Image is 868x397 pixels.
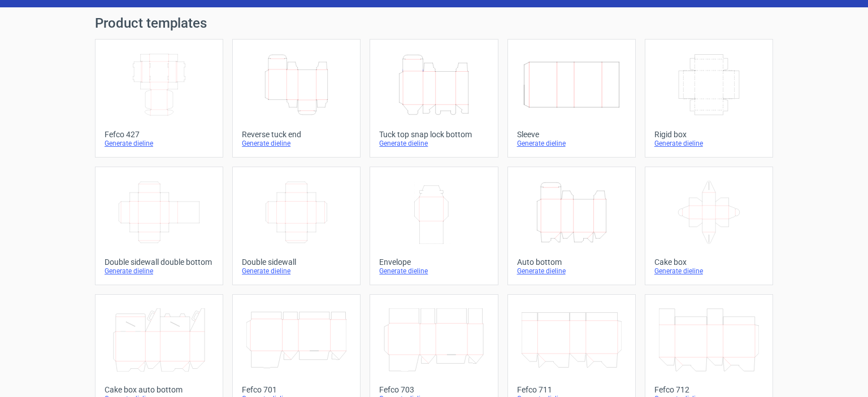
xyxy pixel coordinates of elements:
a: Rigid boxGenerate dieline [645,39,773,158]
div: Envelope [379,258,488,267]
div: Reverse tuck end [242,130,351,139]
div: Fefco 711 [517,385,626,394]
div: Double sidewall double bottom [105,258,214,267]
div: Fefco 703 [379,385,488,394]
div: Generate dieline [654,267,763,276]
div: Tuck top snap lock bottom [379,130,488,139]
div: Rigid box [654,130,763,139]
div: Cake box auto bottom [105,385,214,394]
a: Tuck top snap lock bottomGenerate dieline [370,39,498,158]
div: Cake box [654,258,763,267]
a: EnvelopeGenerate dieline [370,167,498,285]
div: Generate dieline [654,139,763,148]
h1: Product templates [95,16,773,30]
div: Generate dieline [105,267,214,276]
div: Generate dieline [242,139,351,148]
div: Sleeve [517,130,626,139]
a: Cake boxGenerate dieline [645,167,773,285]
div: Auto bottom [517,258,626,267]
a: Double sidewallGenerate dieline [232,167,361,285]
div: Generate dieline [517,139,626,148]
div: Generate dieline [379,267,488,276]
a: Fefco 427Generate dieline [95,39,223,158]
div: Fefco 701 [242,385,351,394]
div: Generate dieline [379,139,488,148]
a: SleeveGenerate dieline [507,39,636,158]
a: Reverse tuck endGenerate dieline [232,39,361,158]
div: Generate dieline [242,267,351,276]
div: Generate dieline [517,267,626,276]
div: Double sidewall [242,258,351,267]
a: Double sidewall double bottomGenerate dieline [95,167,223,285]
div: Fefco 427 [105,130,214,139]
div: Fefco 712 [654,385,763,394]
a: Auto bottomGenerate dieline [507,167,636,285]
div: Generate dieline [105,139,214,148]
